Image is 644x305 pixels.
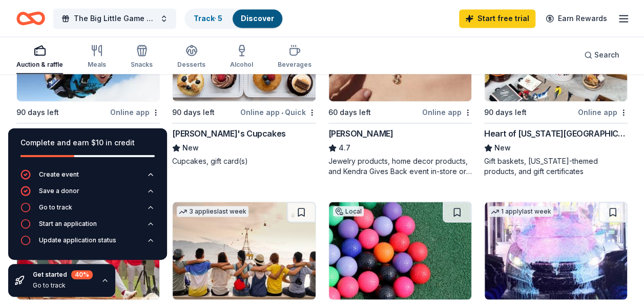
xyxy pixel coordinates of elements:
[328,3,472,177] a: Image for Kendra ScottTop rated7 applieslast week60 days leftOnline app[PERSON_NAME]4.7Jewelry pr...
[182,142,199,154] span: New
[240,106,316,119] div: Online app Quick
[172,156,316,166] div: Cupcakes, gift card(s)
[489,206,553,217] div: 1 apply last week
[177,206,248,217] div: 3 applies last week
[39,170,79,179] div: Create event
[328,127,393,140] div: [PERSON_NAME]
[241,14,274,23] a: Discover
[172,106,215,119] div: 90 days left
[16,6,45,30] a: Home
[422,106,472,119] div: Online app
[20,235,155,252] button: Update application status
[333,206,364,216] div: Local
[576,45,628,65] button: Search
[459,9,535,28] a: Start free trial
[16,61,63,69] div: Auction & raffle
[278,40,311,74] button: Beverages
[39,220,97,228] div: Start an application
[20,169,155,186] button: Create event
[281,108,283,117] span: •
[329,202,471,299] img: Image for Toad Valley Golf Course
[485,202,627,299] img: Image for Tidal Wave Auto Spa
[484,106,527,119] div: 90 days left
[74,12,156,25] span: The Big Little Game Show
[88,40,106,74] button: Meals
[33,281,93,290] div: Go to track
[20,186,155,202] button: Save a donor
[328,156,472,177] div: Jewelry products, home decor products, and Kendra Gives Back event in-store or online (or both!) ...
[173,202,315,299] img: Image for Let's Roam
[39,187,79,195] div: Save a donor
[20,219,155,235] button: Start an application
[484,156,628,177] div: Gift baskets, [US_STATE]-themed products, and gift certificates
[194,14,222,23] a: Track· 5
[539,9,613,28] a: Earn Rewards
[88,61,106,69] div: Meals
[131,40,153,74] button: Snacks
[328,106,371,119] div: 60 days left
[494,142,511,154] span: New
[39,236,116,244] div: Update application status
[172,127,285,140] div: [PERSON_NAME]'s Cupcakes
[131,61,153,69] div: Snacks
[177,40,205,74] button: Desserts
[278,61,311,69] div: Beverages
[578,106,628,119] div: Online app
[16,3,160,177] a: Image for Des Moines SkydiversLocal90 days leftOnline appDes Moines SkydiversNewTandem skydive ce...
[110,106,160,119] div: Online app
[177,61,205,69] div: Desserts
[20,202,155,219] button: Go to track
[71,270,93,279] div: 40 %
[184,8,283,29] button: Track· 5Discover
[20,137,155,149] div: Complete and earn $10 in credit
[339,142,350,154] span: 4.7
[230,40,253,74] button: Alcohol
[484,127,628,140] div: Heart of [US_STATE][GEOGRAPHIC_DATA]
[16,106,59,119] div: 90 days left
[39,203,72,212] div: Go to track
[594,49,619,61] span: Search
[33,270,93,279] div: Get started
[172,3,316,166] a: Image for Molly's Cupcakes90 days leftOnline app•Quick[PERSON_NAME]'s CupcakesNewCupcakes, gift c...
[16,40,63,74] button: Auction & raffle
[230,61,253,69] div: Alcohol
[484,3,628,177] a: Image for Heart of Iowa Market PlaceLocal90 days leftOnline appHeart of [US_STATE][GEOGRAPHIC_DAT...
[53,8,176,29] button: The Big Little Game Show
